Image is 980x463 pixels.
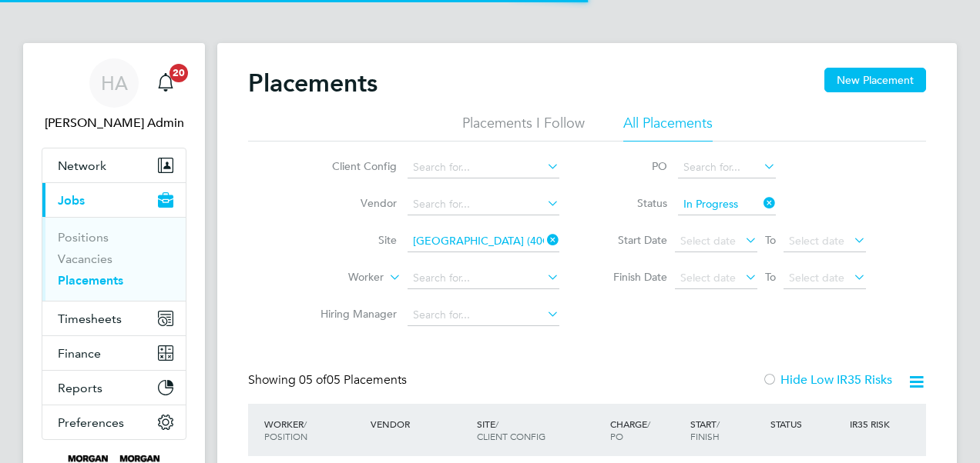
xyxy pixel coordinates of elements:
span: 05 of [299,372,327,388]
div: Vendor [367,410,473,438]
input: Search for... [408,268,559,289]
input: Search for... [408,194,559,215]
label: Site [308,233,397,247]
label: Hiring Manager [308,307,397,321]
button: Finance [42,336,186,370]
label: Worker [295,270,384,285]
span: Select date [789,271,844,285]
span: HA [101,73,128,93]
span: / Position [264,418,307,442]
span: 20 [169,64,188,82]
div: IR35 Risk [846,410,899,438]
span: Select date [680,234,736,248]
div: Site [473,410,606,450]
label: Vendor [308,196,397,210]
div: Start [686,410,767,450]
label: Client Config [308,159,397,173]
button: Jobs [42,183,186,217]
button: Reports [42,371,186,405]
span: 05 Placements [299,372,407,388]
input: Search for... [408,305,559,326]
span: Timesheets [58,311,122,326]
span: Hays Admin [42,114,186,132]
button: Preferences [42,405,186,439]
a: Placements [58,273,123,288]
button: Network [42,148,186,182]
input: Search for... [678,157,776,178]
label: PO [598,159,667,173]
span: / Client Config [477,418,545,442]
span: To [760,267,780,287]
h2: Placements [248,68,378,98]
label: Finish Date [598,270,667,284]
div: Showing [248,372,410,388]
span: Finance [58,346,101,361]
label: Hide Low IR35 Risks [762,372,892,388]
input: Select one [678,194,776,215]
span: Select date [789,234,844,248]
label: Start Date [598,233,667,247]
span: To [760,230,780,250]
div: Status [767,410,847,438]
a: HA[PERSON_NAME] Admin [42,58,186,132]
span: / PO [610,418,650,442]
span: Reports [58,381,102,395]
span: Preferences [58,415,124,430]
div: Worker [260,410,367,450]
button: Timesheets [42,301,186,335]
a: 20 [150,58,181,108]
div: Jobs [42,217,186,301]
li: All Placements [623,114,713,142]
input: Search for... [408,157,559,178]
a: Positions [58,230,109,245]
button: New Placement [824,68,926,92]
span: / Finish [690,418,720,442]
input: Search for... [408,231,559,252]
label: Status [598,196,667,210]
span: Jobs [58,193,85,208]
span: Network [58,158,106,173]
li: Placements I Follow [462,114,585,142]
div: Charge [606,410,686,450]
span: Select date [680,271,736,285]
a: Vacancies [58,251,112,266]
